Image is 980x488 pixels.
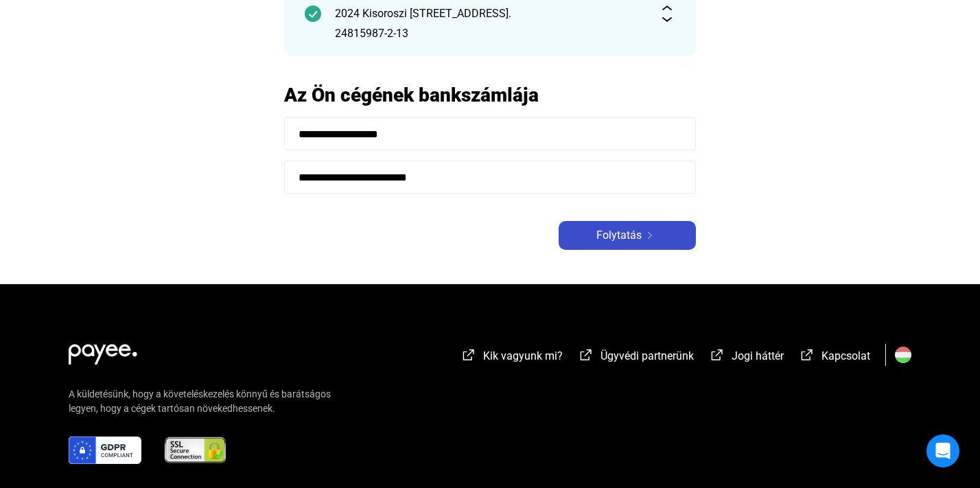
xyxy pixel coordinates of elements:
a: external-link-whiteÜgyvédi partnerünk [578,351,694,364]
span: Kapcsolat [821,349,870,362]
img: ssl [163,437,227,464]
a: external-link-whiteJogi háttér [709,351,784,364]
img: arrow-right-white [642,232,658,239]
button: Folytatásarrow-right-white [559,221,696,250]
img: external-link-white [460,348,477,362]
img: checkmark-darker-green-circle [305,5,321,22]
span: Ügyvédi partnerünk [600,349,694,362]
div: 2024 Kisoroszi [STREET_ADDRESS]. [335,5,645,22]
h2: Az Ön cégének bankszámlája [284,83,696,107]
span: Jogi háttér [732,349,784,362]
img: gdpr [69,437,141,464]
img: white-payee-white-dot.svg [69,336,137,364]
a: external-link-whiteKik vagyunk mi? [460,351,563,364]
a: external-link-whiteKapcsolat [799,351,870,364]
img: HU.svg [895,347,911,363]
img: external-link-white [799,348,815,362]
div: Open Intercom Messenger [926,434,959,467]
img: external-link-white [709,348,725,362]
div: 24815987-2-13 [335,25,645,42]
img: expand [659,5,675,22]
img: external-link-white [578,348,594,362]
span: Folytatás [596,227,642,244]
span: Kik vagyunk mi? [483,349,563,362]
